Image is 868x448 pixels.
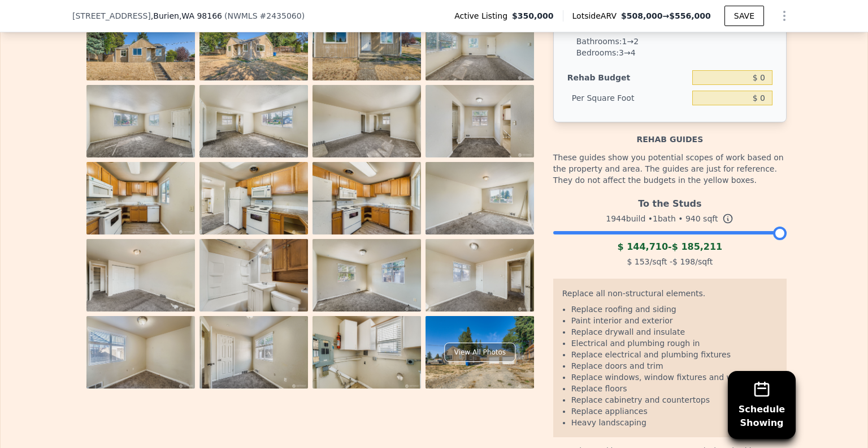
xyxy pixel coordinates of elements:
[313,316,421,389] img: Property Photo 19
[576,47,772,58] li: Bedrooms : 3 → 4
[454,10,512,22] span: Active Listing
[224,10,305,22] div: ( )
[724,6,764,26] button: SAVE
[313,162,421,234] img: Property Photo 11
[621,10,711,22] span: →
[151,10,222,22] span: , Burien
[571,394,778,406] li: Replace cabinetry and countertops
[571,315,778,326] li: Paint interior and exterior
[728,371,796,439] button: ScheduleShowing
[426,162,534,234] img: Property Photo 12
[617,241,668,252] span: $ 144,710
[72,10,151,22] span: [STREET_ADDRESS]
[227,11,257,20] span: NWMLS
[199,85,308,157] img: Property Photo 6
[199,8,308,80] img: Property Photo 2
[576,36,772,47] li: Bathrooms : 1 → 2
[571,406,778,417] li: Replace appliances
[199,239,308,312] img: Property Photo 14
[571,304,778,315] li: Replace roofing and siding
[571,326,778,338] li: Replace drywall and insulate
[567,88,688,108] div: Per Square Foot
[86,239,195,312] img: Property Photo 13
[86,8,195,80] img: Property Photo 1
[571,349,778,360] li: Replace electrical and plumbing fixtures
[562,288,778,304] div: Replace all non-structural elements.
[773,5,796,27] button: Show Options
[426,316,534,389] img: Property Photo 20
[571,417,778,428] li: Heavy landscaping
[553,240,787,254] div: -
[553,193,787,211] div: To the Studs
[313,239,421,312] img: Property Photo 15
[553,211,787,227] div: 1944 build • 1 bath • sqft
[669,11,711,20] span: $556,000
[553,122,787,145] div: Rehab guides
[426,239,534,312] img: Property Photo 16
[627,257,649,266] span: $ 153
[199,316,308,389] img: Property Photo 18
[426,8,534,80] img: Property Photo 4
[621,11,663,20] span: $508,000
[313,85,421,157] img: Property Photo 7
[571,372,778,383] li: Replace windows, window fixtures and window trim
[553,145,787,193] div: These guides show you potential scopes of work based on the property and area. The guides are jus...
[86,85,195,157] img: Property Photo 5
[571,360,778,372] li: Replace doors and trim
[672,241,723,252] span: $ 185,211
[512,10,554,22] span: $350,000
[672,257,695,266] span: $ 198
[572,10,621,22] span: Lotside ARV
[567,67,688,88] div: Rehab Budget
[445,343,515,362] div: View All Photos
[553,254,787,270] div: /sqft - /sqft
[313,8,421,80] img: Property Photo 3
[86,316,195,389] img: Property Photo 17
[260,11,302,20] span: # 2435060
[571,383,778,394] li: Replace floors
[179,11,222,20] span: , WA 98166
[685,214,701,223] span: 940
[571,338,778,349] li: Electrical and plumbing rough in
[86,162,195,234] img: Property Photo 9
[199,162,308,234] img: Property Photo 10
[426,85,534,157] img: Property Photo 8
